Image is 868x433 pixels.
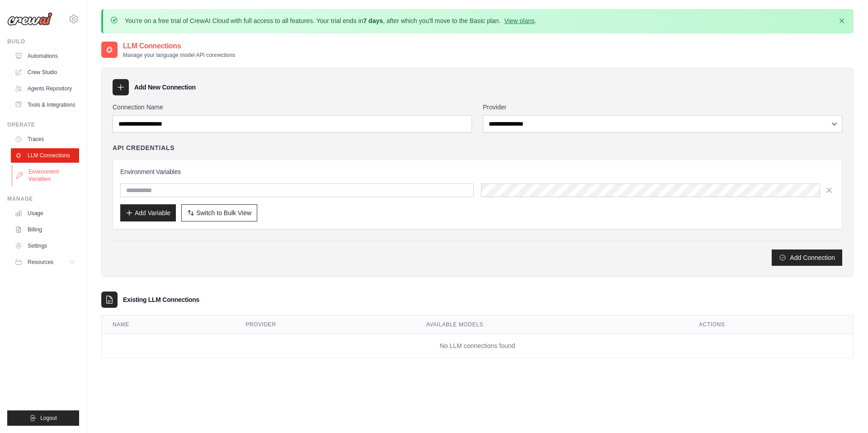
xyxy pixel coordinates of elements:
label: Provider [483,103,842,112]
a: Usage [11,206,79,221]
h3: Environment Variables [120,167,835,176]
th: Name [102,315,235,334]
div: Manage [7,195,79,202]
p: Manage your language model API connections [123,52,235,59]
button: Add Variable [120,204,176,221]
a: Billing [11,222,79,237]
button: Add Connection [772,249,842,266]
span: Resources [28,259,53,266]
a: Traces [11,132,79,146]
div: Operate [7,121,79,128]
img: Logo [7,12,52,26]
span: Switch to Bulk View [196,208,251,217]
span: Logout [40,414,57,422]
p: You're on a free trial of CrewAI Cloud with full access to all features. Your trial ends in , aft... [125,16,537,25]
strong: 7 days [363,17,383,24]
th: Actions [688,315,853,334]
th: Provider [235,315,415,334]
a: View plans [504,17,534,24]
h4: API Credentials [113,143,175,152]
a: Agents Repository [11,81,79,96]
a: LLM Connections [11,148,79,163]
h3: Add New Connection [134,83,196,92]
th: Available Models [415,315,688,334]
td: No LLM connections found [102,334,853,358]
a: Tools & Integrations [11,98,79,112]
h3: Existing LLM Connections [123,295,199,304]
h2: LLM Connections [123,41,235,52]
button: Logout [7,410,79,426]
div: Build [7,38,79,45]
a: Settings [11,239,79,253]
button: Resources [11,255,79,269]
label: Connection Name [113,103,472,112]
a: Crew Studio [11,65,79,80]
a: Automations [11,49,79,63]
button: Switch to Bulk View [181,204,257,221]
a: Environment Variables [12,165,80,186]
